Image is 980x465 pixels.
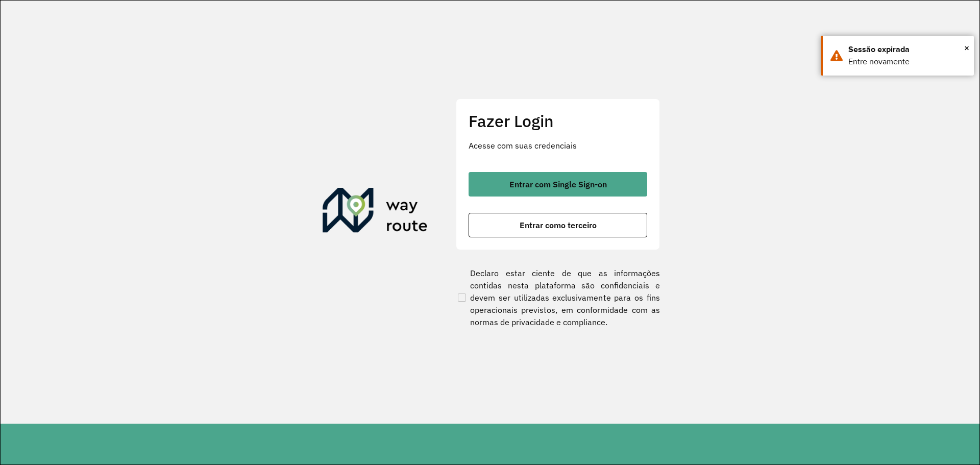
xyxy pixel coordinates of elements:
span: Entrar como terceiro [520,221,597,229]
img: Roteirizador AmbevTech [323,188,428,237]
span: Entrar com Single Sign-on [509,180,607,188]
div: Entre novamente [848,56,966,68]
button: button [469,172,647,197]
span: × [964,40,969,56]
button: button [469,213,647,237]
p: Acesse com suas credenciais [469,139,647,152]
label: Declaro estar ciente de que as informações contidas nesta plataforma são confidenciais e devem se... [456,267,660,328]
h2: Fazer Login [469,111,647,131]
div: Sessão expirada [848,43,966,56]
button: Close [964,40,969,56]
